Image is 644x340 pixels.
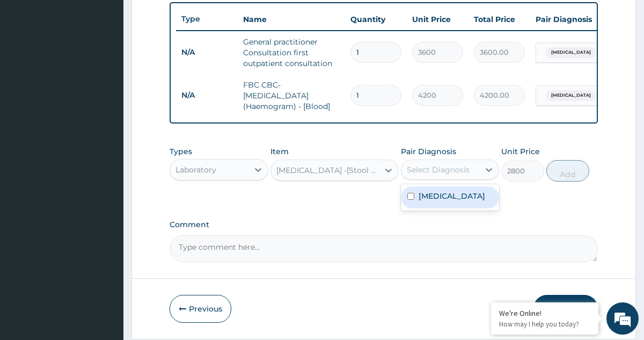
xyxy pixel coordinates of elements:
[238,74,345,117] td: FBC CBC-[MEDICAL_DATA] (Haemogram) - [Blood]
[546,47,596,58] span: [MEDICAL_DATA]
[176,42,238,62] td: N/A
[238,9,345,30] th: Name
[499,308,590,318] div: We're Online!
[176,85,238,105] td: N/A
[5,226,204,264] textarea: Type your message and hit 'Enter'
[170,220,597,229] label: Comment
[407,164,470,175] div: Select Diagnosis
[546,160,589,182] button: Add
[170,147,192,156] label: Types
[175,164,216,175] div: Laboratory
[176,5,202,31] div: Minimize live chat window
[276,165,380,176] div: [MEDICAL_DATA] -[Stool Ag]
[407,9,469,30] th: Unit Price
[501,146,540,157] label: Unit Price
[176,9,238,29] th: Type
[401,146,456,157] label: Pair Diagnosis
[546,90,596,101] span: [MEDICAL_DATA]
[170,295,231,323] button: Previous
[56,60,180,74] div: Chat with us now
[20,54,43,81] img: d_794563401_company_1708531726252_794563401
[469,9,530,30] th: Total Price
[499,320,590,329] p: How may I help you today?
[419,191,485,201] label: [MEDICAL_DATA]
[238,31,345,74] td: General practitioner Consultation first outpatient consultation
[345,9,407,30] th: Quantity
[270,146,289,157] label: Item
[62,102,148,210] span: We're online!
[533,295,598,323] button: Submit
